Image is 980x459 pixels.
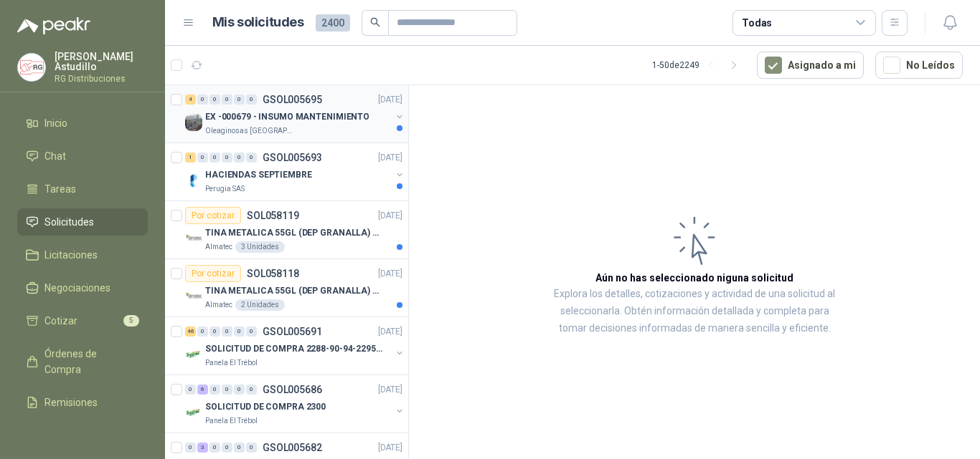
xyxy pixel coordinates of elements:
div: 0 [246,443,257,453]
img: Company Logo [185,230,202,247]
div: 3 Unidades [235,241,285,253]
p: [DATE] [378,267,402,281]
img: Company Logo [185,404,202,421]
a: 46 0 0 0 0 0 GSOL005691[DATE] Company LogoSOLICITUD DE COMPRA 2288-90-94-2295-96-2301-02-04Panela... [185,323,405,369]
img: Company Logo [185,288,202,305]
span: Cotizar [44,313,77,329]
a: 0 6 0 0 0 0 GSOL005686[DATE] Company LogoSOLICITUD DE COMPRA 2300Panela El Trébol [185,381,405,427]
div: 0 [246,327,257,337]
p: [DATE] [378,325,402,339]
div: 4 [185,95,196,105]
div: 3 [197,443,208,453]
span: Remisiones [44,395,98,410]
a: Inicio [17,110,148,137]
span: 2400 [316,14,350,32]
div: 1 [185,153,196,163]
h3: Aún no has seleccionado niguna solicitud [595,270,793,286]
div: 0 [246,385,257,395]
div: 1 - 50 de 2249 [652,54,745,77]
p: [DATE] [378,383,402,397]
p: SOLICITUD DE COMPRA 2288-90-94-2295-96-2301-02-04 [205,342,384,356]
p: GSOL005693 [263,153,322,163]
p: SOL058118 [247,269,299,279]
p: GSOL005695 [263,95,322,105]
p: Panela El Trébol [205,357,258,369]
div: 0 [209,385,220,395]
a: Órdenes de Compra [17,340,148,383]
div: 0 [185,385,196,395]
div: 0 [209,327,220,337]
div: 2 Unidades [235,299,285,311]
div: Por cotizar [185,265,241,282]
a: Solicitudes [17,208,148,236]
p: Almatec [205,241,232,253]
div: 0 [222,327,232,337]
p: SOL058119 [247,211,299,221]
div: 0 [222,153,232,163]
p: TINA METALICA 55GL (DEP GRANALLA) CON TAPA [205,226,384,240]
p: GSOL005691 [263,327,322,337]
div: 0 [197,153,208,163]
div: 0 [234,95,245,105]
div: 0 [209,95,220,105]
p: SOLICITUD DE COMPRA 2300 [205,400,326,414]
div: 0 [197,327,208,337]
div: 0 [209,443,220,453]
div: 46 [185,327,196,337]
p: Perugia SAS [205,183,245,195]
a: Cotizar5 [17,307,148,334]
span: Solicitudes [44,214,94,230]
div: 0 [222,443,232,453]
a: Chat [17,142,148,170]
p: [PERSON_NAME] Astudillo [55,52,148,72]
img: Company Logo [185,346,202,363]
div: 6 [197,385,208,395]
img: Company Logo [185,172,202,189]
div: 0 [234,385,245,395]
span: 5 [123,315,139,327]
div: 0 [234,443,245,453]
a: Remisiones [17,389,148,416]
h1: Mis solicitudes [212,12,304,33]
p: TINA METALICA 55GL (DEP GRANALLA) CON TAPA [205,284,384,298]
div: 0 [197,95,208,105]
p: RG Distribuciones [55,74,148,83]
p: [DATE] [378,93,402,107]
p: Oleaginosas [GEOGRAPHIC_DATA][PERSON_NAME] [205,125,296,137]
p: EX -000679 - INSUMO MANTENIMIENTO [205,110,369,124]
div: 0 [246,153,257,163]
a: Tareas [17,175,148,203]
a: 4 0 0 0 0 0 GSOL005695[DATE] Company LogoEX -000679 - INSUMO MANTENIMIENTOOleaginosas [GEOGRAPHIC... [185,91,405,137]
p: Panela El Trébol [205,415,258,427]
a: 1 0 0 0 0 0 GSOL005693[DATE] Company LogoHACIENDAS SEPTIEMBREPerugia SAS [185,149,405,195]
span: search [370,17,380,27]
span: Licitaciones [44,247,98,263]
div: 0 [222,95,232,105]
div: 0 [246,95,257,105]
div: 0 [209,153,220,163]
a: Licitaciones [17,241,148,269]
div: 0 [185,443,196,453]
button: No Leídos [875,52,963,79]
a: Por cotizarSOL058118[DATE] Company LogoTINA METALICA 55GL (DEP GRANALLA) CON TAPAAlmatec2 Unidades [165,259,408,317]
span: Órdenes de Compra [44,346,134,377]
div: 0 [222,385,232,395]
span: Tareas [44,181,76,197]
div: 0 [234,153,245,163]
p: HACIENDAS SEPTIEMBRE [205,168,312,182]
p: GSOL005682 [263,443,322,453]
div: Por cotizar [185,207,241,224]
span: Negociaciones [44,280,110,296]
p: [DATE] [378,209,402,223]
div: Todas [742,15,772,31]
p: [DATE] [378,441,402,455]
img: Logo peakr [17,17,90,34]
img: Company Logo [185,114,202,131]
a: Negociaciones [17,274,148,301]
span: Inicio [44,115,67,131]
p: GSOL005686 [263,385,322,395]
a: Configuración [17,422,148,449]
img: Company Logo [18,54,45,81]
p: Almatec [205,299,232,311]
div: 0 [234,327,245,337]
